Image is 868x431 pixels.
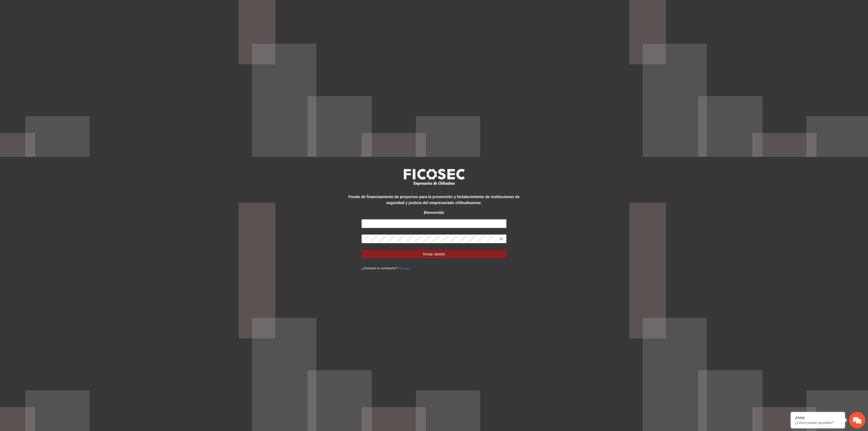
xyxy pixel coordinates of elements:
[499,237,503,241] span: eye-invisible
[400,167,468,187] img: logo
[423,251,445,257] span: Iniciar sesión
[349,195,520,205] strong: Fondo de financiamiento de proyectos para la prevención y fortalecimiento de instituciones de seg...
[424,210,444,215] strong: Bienvenido
[362,250,506,258] button: Iniciar sesión
[795,421,841,425] p: ¿Cómo puedo ayudarte?
[362,267,410,270] small: ¿Olvidaste tu contraseña?
[397,267,410,270] a: Click aqui
[795,416,841,420] div: ¡Hola!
